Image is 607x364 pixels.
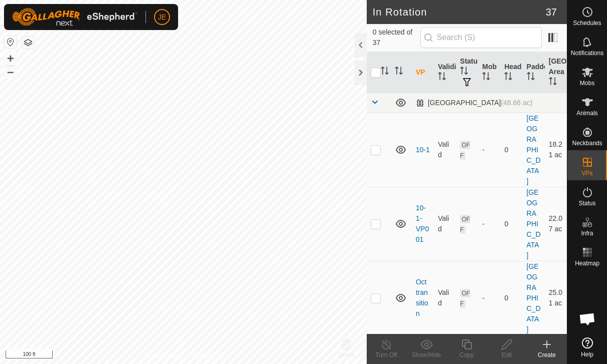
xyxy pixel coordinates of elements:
[527,74,535,82] p-sorticon: Activate to sort
[22,37,34,49] button: Map Layers
[482,74,490,82] p-sorticon: Activate to sort
[500,261,522,335] td: 0
[581,170,592,176] span: VPs
[500,113,522,187] td: 0
[523,52,545,93] th: Paddock
[581,351,593,357] span: Help
[482,219,496,229] div: -
[5,53,17,65] button: +
[460,68,468,76] p-sorticon: Activate to sort
[578,200,595,206] span: Status
[549,79,557,87] p-sorticon: Activate to sort
[527,350,567,359] div: Create
[416,146,430,154] a: 10-1
[373,6,546,18] h2: In Rotation
[545,52,567,93] th: [GEOGRAPHIC_DATA] Area
[572,304,602,334] div: Open chat
[420,27,542,48] input: Search (S)
[500,187,522,261] td: 0
[434,113,456,187] td: Valid
[406,350,446,359] div: Show/Hide
[504,74,512,82] p-sorticon: Activate to sort
[416,204,429,243] a: 10-1-VP001
[460,141,470,160] span: OFF
[545,261,567,335] td: 25.01 ac
[158,12,166,23] span: JE
[446,350,487,359] div: Copy
[527,262,541,333] a: [GEOGRAPHIC_DATA]
[416,99,533,107] div: [GEOGRAPHIC_DATA]
[571,50,603,56] span: Notifications
[460,289,470,308] span: OFF
[434,261,456,335] td: Valid
[434,187,456,261] td: Valid
[580,80,594,86] span: Mobs
[546,5,557,20] span: 37
[572,140,602,146] span: Neckbands
[5,66,17,78] button: –
[381,68,389,76] p-sorticon: Activate to sort
[5,36,17,48] button: Reset Map
[575,260,599,266] span: Heatmap
[482,293,496,303] div: -
[487,350,527,359] div: Edit
[527,188,541,259] a: [GEOGRAPHIC_DATA]
[193,351,223,360] a: Contact Us
[395,68,403,76] p-sorticon: Activate to sort
[478,52,500,93] th: Mob
[527,114,541,185] a: [GEOGRAPHIC_DATA]
[456,52,478,93] th: Status
[373,27,420,48] span: 0 selected of 37
[581,230,593,236] span: Infra
[545,113,567,187] td: 18.21 ac
[573,20,601,26] span: Schedules
[567,333,607,361] a: Help
[501,99,532,107] span: (48.66 ac)
[482,145,496,155] div: -
[12,8,137,26] img: Gallagher Logo
[460,215,470,234] span: OFF
[416,278,428,317] a: Oct transition
[500,52,522,93] th: Head
[143,351,181,360] a: Privacy Policy
[434,52,456,93] th: Validity
[438,74,446,82] p-sorticon: Activate to sort
[545,187,567,261] td: 22.07 ac
[412,52,434,93] th: VP
[576,110,598,116] span: Animals
[366,350,406,359] div: Turn Off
